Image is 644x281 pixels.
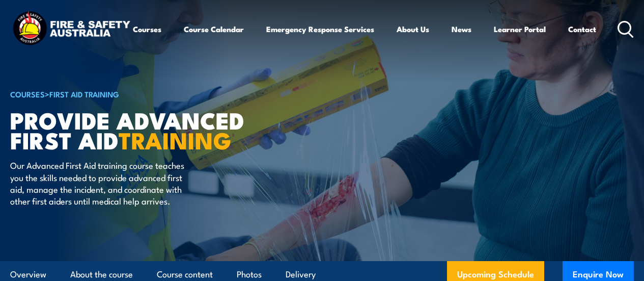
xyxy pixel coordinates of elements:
a: Learner Portal [494,17,546,41]
p: Our Advanced First Aid training course teaches you the skills needed to provide advanced first ai... [10,159,196,207]
a: Emergency Response Services [266,17,374,41]
a: Courses [133,17,161,41]
strong: TRAINING [119,122,232,157]
a: Course Calendar [184,17,244,41]
h6: > [10,88,262,100]
a: First Aid Training [49,88,119,99]
a: COURSES [10,88,45,99]
h1: Provide Advanced First Aid [10,110,262,149]
a: News [452,17,471,41]
a: About Us [397,17,429,41]
a: Contact [568,17,596,41]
